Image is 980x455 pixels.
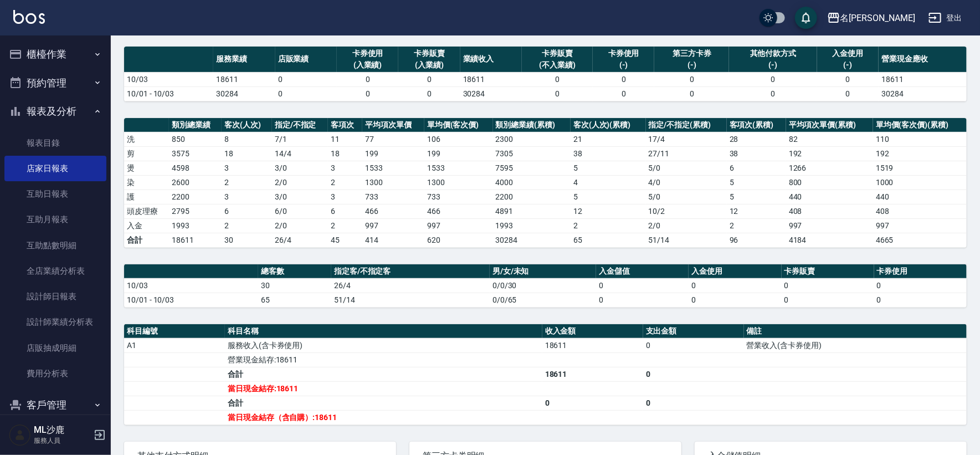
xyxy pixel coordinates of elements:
div: (-) [820,59,876,71]
td: 10/01 - 10/03 [124,293,258,307]
a: 設計師業績分析表 [4,309,106,335]
td: 2 / 0 [272,218,328,233]
td: 4 / 0 [646,175,727,190]
td: 110 [873,132,967,146]
td: 18611 [542,338,643,352]
div: 第三方卡券 [657,48,726,59]
td: 3575 [169,146,222,161]
td: 合計 [225,396,542,410]
td: 440 [786,190,873,204]
td: 10/03 [124,278,258,293]
td: 30 [222,233,271,247]
td: 997 [873,218,967,233]
td: 6 / 0 [272,204,328,218]
td: 2 / 0 [646,218,727,233]
td: 0 [782,293,874,307]
th: 單均價(客次價)(累積) [873,118,967,132]
td: 0 [522,72,593,86]
td: 頭皮理療 [124,204,169,218]
td: 5 / 0 [646,161,727,175]
a: 店販抽成明細 [4,335,106,361]
th: 收入金額 [542,324,643,339]
td: 51/14 [331,293,490,307]
td: 30284 [213,86,275,101]
td: 3 [222,190,271,204]
td: 4665 [873,233,967,247]
div: (-) [732,59,814,71]
table: a dense table [124,118,967,248]
a: 費用分析表 [4,361,106,386]
td: 199 [424,146,493,161]
td: 護 [124,190,169,204]
div: 卡券使用 [596,48,651,59]
td: 0 [729,86,817,101]
td: 0 [522,86,593,101]
td: 18611 [879,72,967,86]
td: 7595 [493,161,571,175]
td: 2200 [493,190,571,204]
div: 其他付款方式 [732,48,814,59]
td: 0 [817,72,879,86]
td: 服務收入(含卡券使用) [225,338,542,352]
td: 18 [328,146,362,161]
th: 指定/不指定 [272,118,328,132]
button: 登出 [924,8,967,28]
div: 入金使用 [820,48,876,59]
td: 38 [571,146,646,161]
td: 2 [222,175,271,190]
button: 預約管理 [4,69,106,98]
div: 卡券使用 [340,48,396,59]
td: 0 [596,293,689,307]
td: 10 / 2 [646,204,727,218]
img: Logo [13,10,45,24]
td: 65 [571,233,646,247]
td: 0 [729,72,817,86]
td: 30284 [460,86,522,101]
th: 業績收入 [460,47,522,73]
td: 10/01 - 10/03 [124,86,213,101]
div: 卡券販賣 [525,48,590,59]
th: 指定客/不指定客 [331,264,490,279]
td: 7 / 1 [272,132,328,146]
td: 0 [337,72,398,86]
td: 0 [643,396,744,410]
a: 互助月報表 [4,207,106,232]
th: 客項次 [328,118,362,132]
td: 96 [727,233,786,247]
td: 1533 [424,161,493,175]
td: 0 [275,72,337,86]
td: 5 [571,161,646,175]
td: 77 [362,132,424,146]
td: 0 [689,278,781,293]
td: 466 [362,204,424,218]
td: 14 / 4 [272,146,328,161]
td: 1993 [493,218,571,233]
td: 合計 [124,233,169,247]
td: 0 [689,293,781,307]
td: 466 [424,204,493,218]
td: 6 [222,204,271,218]
td: 5 / 0 [646,190,727,204]
td: 4 [571,175,646,190]
td: 18611 [460,72,522,86]
td: 3 [222,161,271,175]
td: 997 [362,218,424,233]
td: 440 [873,190,967,204]
td: 剪 [124,146,169,161]
td: 1000 [873,175,967,190]
td: 4891 [493,204,571,218]
td: 414 [362,233,424,247]
td: 4184 [786,233,873,247]
th: 指定/不指定(累積) [646,118,727,132]
a: 報表目錄 [4,130,106,156]
td: 0 [542,396,643,410]
div: (-) [596,59,651,71]
td: 0 [337,86,398,101]
td: 3 [328,190,362,204]
td: 26/4 [272,233,328,247]
td: 45 [328,233,362,247]
td: 408 [786,204,873,218]
td: 2 [328,218,362,233]
div: (不入業績) [525,59,590,71]
td: 733 [424,190,493,204]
